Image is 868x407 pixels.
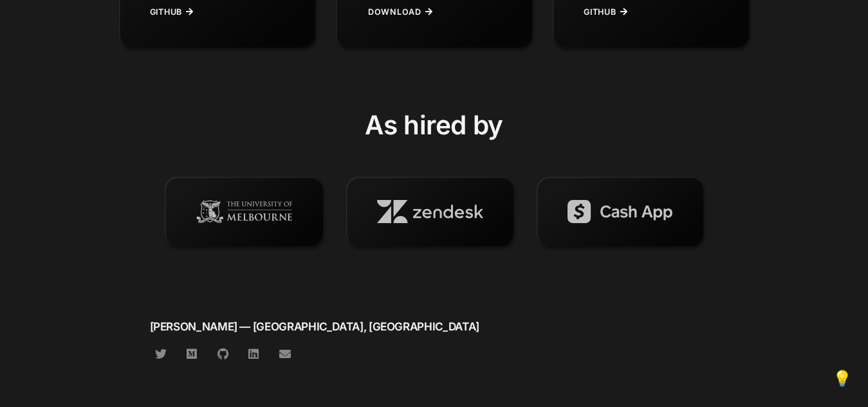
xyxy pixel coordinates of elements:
img: Zendesk [377,200,483,223]
span: 💡 [833,370,852,387]
a: Cash App [537,177,703,246]
h1: As hired by [119,109,750,141]
a: Unimelb [165,177,322,246]
h2: [PERSON_NAME] — [GEOGRAPHIC_DATA], [GEOGRAPHIC_DATA] [150,320,719,333]
span: Download [368,7,421,17]
img: Unimelb [196,200,292,223]
span: Github [150,7,183,17]
button: 💡 [829,366,855,391]
img: Cash App [568,200,672,223]
span: Github [584,7,616,17]
a: Zendesk [346,177,514,246]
